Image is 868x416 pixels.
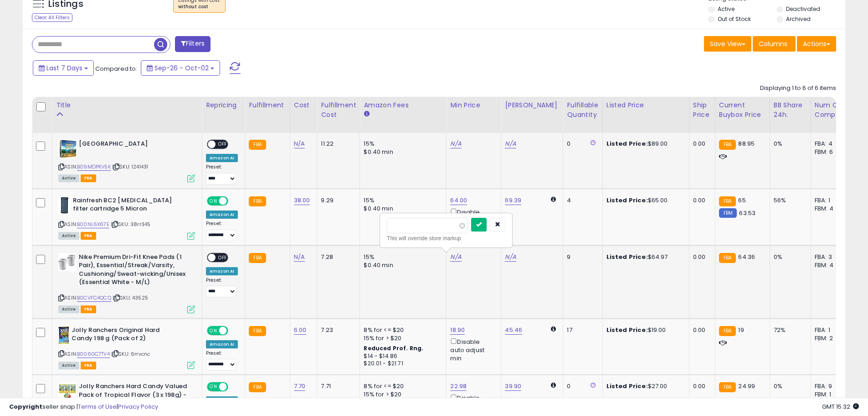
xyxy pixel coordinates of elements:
[364,253,439,261] div: 15%
[606,382,648,390] b: Listed Price:
[786,5,820,13] label: Deactivated
[739,209,755,217] span: 63.53
[606,253,682,261] div: $64.97
[567,253,595,261] div: 9
[551,326,556,332] i: Calculated using Dynamic Max Price.
[58,326,69,344] img: 51NYdo-XL3L._SL40_.jpg
[32,13,72,22] div: Clear All Filters
[693,196,708,205] div: 0.00
[77,294,111,302] a: B0CVFC4QCQ
[505,196,521,205] a: 69.39
[606,140,682,148] div: $89.00
[111,350,150,358] span: | SKU: 6rrvcnc
[693,253,708,261] div: 0.00
[321,196,353,205] div: 9.29
[786,15,811,23] label: Archived
[551,196,556,202] i: Calculated using Dynamic Max Price.
[760,84,836,93] div: Displaying 1 to 6 of 6 items
[78,402,117,411] a: Terms of Use
[815,261,845,269] div: FBM: 4
[227,326,241,334] span: OFF
[294,139,305,148] a: N/A
[774,326,804,334] div: 72%
[175,36,211,52] button: Filters
[693,100,711,120] div: Ship Price
[606,253,648,261] b: Listed Price:
[46,63,82,73] span: Last 7 Days
[774,253,804,261] div: 0%
[9,403,158,411] div: seller snap | |
[719,208,737,218] small: FBM
[58,326,195,369] div: ASIN:
[606,100,685,110] div: Listed Price
[321,253,353,261] div: 7.28
[206,277,238,298] div: Preset:
[206,100,241,110] div: Repricing
[551,382,556,388] i: Calculated using Dynamic Max Price.
[77,350,110,358] a: B006GC7TV4
[321,140,353,148] div: 11.22
[206,211,238,219] div: Amazon AI
[774,382,804,390] div: 0%
[58,232,79,240] span: All listings currently available for purchase on Amazon
[249,382,266,392] small: FBA
[505,326,522,335] a: 45.46
[294,382,306,391] a: 7.70
[364,205,439,213] div: $0.40 min
[450,337,494,363] div: Disable auto adjust min
[58,362,79,369] span: All listings currently available for purchase on Amazon
[227,197,241,205] span: OFF
[606,382,682,390] div: $27.00
[387,234,505,243] div: This will override store markup
[206,164,238,184] div: Preset:
[719,382,736,392] small: FBA
[606,326,682,334] div: $19.00
[738,326,744,334] span: 19
[58,140,195,181] div: ASIN:
[81,305,96,313] span: FBA
[33,60,94,76] button: Last 7 Days
[58,382,77,400] img: 51aijbyiCVL._SL40_.jpg
[364,261,439,269] div: $0.40 min
[249,253,266,263] small: FBA
[815,148,845,156] div: FBM: 6
[606,196,648,205] b: Listed Price:
[450,382,467,391] a: 22.98
[797,36,836,52] button: Actions
[567,140,595,148] div: 0
[206,154,238,162] div: Amazon AI
[227,383,241,391] span: OFF
[505,382,521,391] a: 39.90
[249,140,266,150] small: FBA
[567,100,598,120] div: Fulfillable Quantity
[95,64,137,73] span: Compared to:
[364,326,439,334] div: 8% for <= $20
[738,139,755,148] span: 88.95
[719,100,766,120] div: Current Buybox Price
[718,15,751,23] label: Out of Stock
[693,382,708,390] div: 0.00
[216,253,230,261] span: OFF
[606,139,648,148] b: Listed Price:
[294,100,313,110] div: Cost
[364,110,369,118] small: Amazon Fees.
[450,207,494,233] div: Disable auto adjust min
[505,253,516,262] a: N/A
[364,148,439,156] div: $0.40 min
[450,100,497,110] div: Min Price
[704,36,751,52] button: Save View
[249,326,266,336] small: FBA
[719,253,736,263] small: FBA
[738,196,745,205] span: 65
[79,382,190,410] b: Jolly Ranchers Hard Candy Valued Pack of Tropical Flavor (3 x 198g) - In Special BoomQQ Packing
[759,39,787,48] span: Columns
[111,221,150,228] span: | SKU: 38rr345
[774,100,807,120] div: BB Share 24h.
[815,196,845,205] div: FBA: 1
[719,140,736,150] small: FBA
[321,100,356,120] div: Fulfillment Cost
[815,205,845,213] div: FBM: 4
[208,383,219,391] span: ON
[693,326,708,334] div: 0.00
[815,382,845,390] div: FBA: 9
